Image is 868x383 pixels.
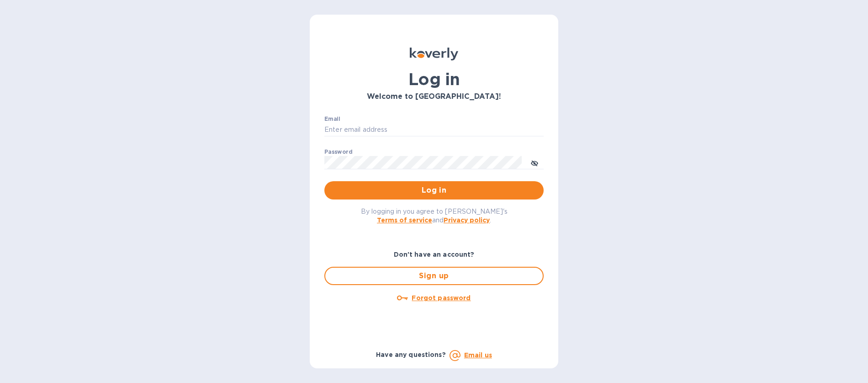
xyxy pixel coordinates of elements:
h3: Welcome to [GEOGRAPHIC_DATA]! [324,92,544,101]
label: Email [324,116,340,122]
b: Have any questions? [376,351,446,358]
button: Log in [324,181,544,200]
span: By logging in you agree to [PERSON_NAME]'s and . [361,208,508,224]
span: Sign up [333,270,535,281]
a: Terms of service [377,216,432,224]
input: Enter email address [324,123,544,137]
a: Privacy policy [444,216,490,224]
label: Password [324,149,352,155]
button: Sign up [324,267,544,285]
u: Forgot password [412,294,471,302]
img: Koverly [410,48,458,60]
button: toggle password visibility [525,153,544,172]
a: Email us [464,351,492,359]
span: Log in [332,185,536,196]
b: Don't have an account? [394,251,475,258]
h1: Log in [324,70,544,89]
